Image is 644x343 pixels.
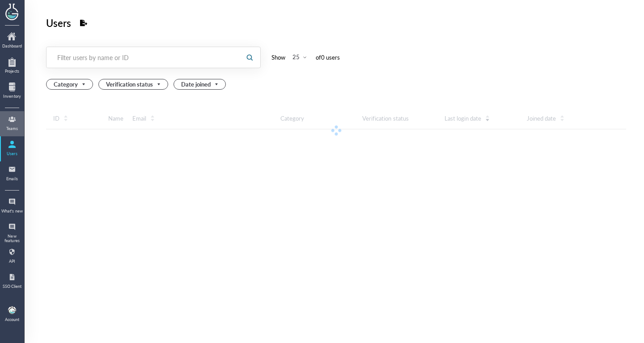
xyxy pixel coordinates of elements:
div: Inventory [1,94,23,99]
div: Show of 0 user s [271,52,340,63]
div: What's new [1,209,23,213]
img: genemod logo [1,0,23,22]
div: New features [1,234,23,243]
a: Projects [1,55,23,78]
div: Users [1,152,23,156]
span: Date joined [181,79,220,89]
a: New features [1,220,23,243]
a: Emails [1,162,23,186]
a: Inventory [1,80,23,103]
span: Verification status [106,79,162,89]
div: Filter users by name or ID [57,53,229,62]
div: Teams [1,126,23,131]
a: Teams [1,112,23,135]
a: SSO Client [1,270,23,293]
div: Users [46,14,71,31]
a: Users [1,137,23,161]
div: Dashboard [1,44,23,48]
div: Account [5,317,19,322]
a: API [1,245,23,268]
a: What's new [1,195,23,218]
div: API [1,259,23,264]
div: SSO Client [1,284,23,289]
div: Emails [1,177,23,181]
div: Projects [1,69,23,74]
div: 25 [292,53,300,61]
span: Category [54,79,87,89]
a: Dashboard [1,30,23,53]
img: b9474ba4-a536-45cc-a50d-c6e2543a7ac2.jpeg [8,306,16,314]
